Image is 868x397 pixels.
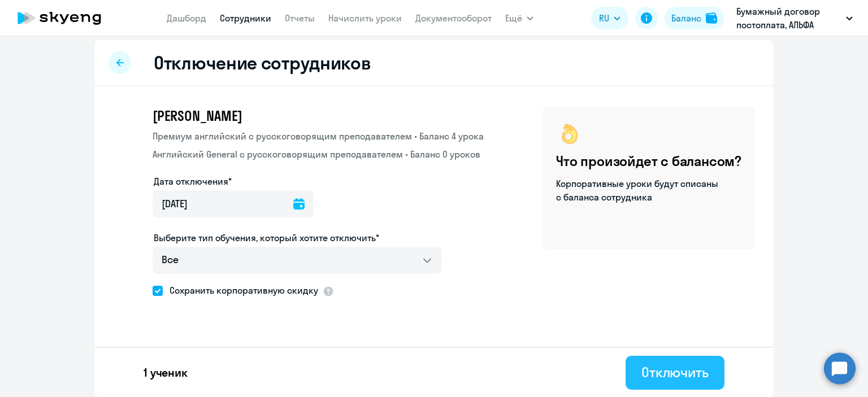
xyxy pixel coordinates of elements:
label: Дата отключения* [154,174,232,188]
button: RU [591,7,628,29]
h2: Отключение сотрудников [154,51,371,74]
a: Дашборд [167,12,206,24]
button: Бумажный договор постоплата, АЛЬФА ПАРТНЕР, ООО [731,5,858,32]
a: Начислить уроки [328,12,402,24]
div: Баланс [671,11,701,25]
input: дд.мм.гггг [153,190,314,217]
span: [PERSON_NAME] [153,107,242,125]
span: Сохранить корпоративную скидку [163,283,318,297]
p: Корпоративные уроки будут списаны с баланса сотрудника [556,177,720,204]
a: Отчеты [285,12,315,24]
p: 1 ученик [144,365,188,381]
div: Отключить [641,363,709,381]
p: Английский General с русскоговорящим преподавателем • Баланс 0 уроков [153,147,484,161]
p: Бумажный договор постоплата, АЛЬФА ПАРТНЕР, ООО [736,5,841,32]
span: Ещё [505,11,522,25]
h4: Что произойдет с балансом? [556,152,741,170]
button: Отключить [626,356,724,390]
img: balance [706,12,717,24]
a: Документооборот [415,12,492,24]
button: Ещё [505,7,533,29]
label: Выберите тип обучения, который хотите отключить* [154,231,379,245]
button: Балансbalance [665,7,724,29]
img: ok [556,120,583,147]
span: RU [599,11,609,25]
a: Сотрудники [220,12,271,24]
p: Премиум английский с русскоговорящим преподавателем • Баланс 4 урока [153,129,484,143]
